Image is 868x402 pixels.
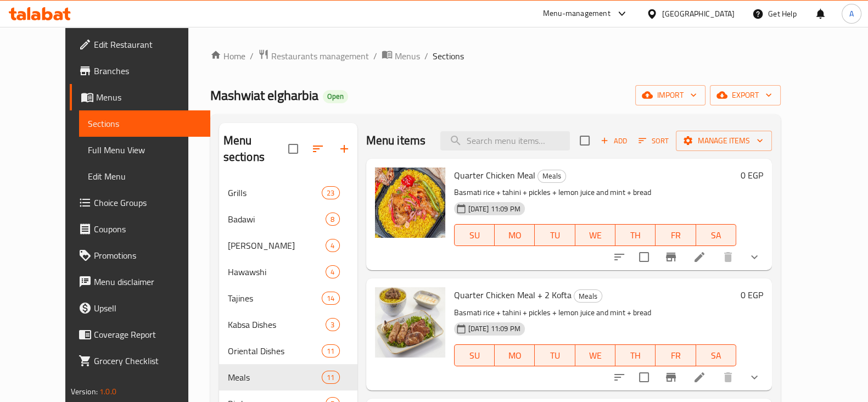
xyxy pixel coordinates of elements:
[70,295,210,321] a: Upsell
[322,293,339,304] span: 14
[271,49,369,63] span: Restaurants management
[219,232,357,259] div: [PERSON_NAME]4
[464,204,525,214] span: [DATE] 11:09 PM
[373,49,377,63] li: /
[79,163,210,189] a: Edit Menu
[94,275,201,288] span: Menu disclaimer
[539,348,570,364] span: TU
[454,306,737,320] p: Basmati rice + tahini + pickles + lemon juice and mint + bread
[741,168,763,183] h6: 0 EGP
[454,167,535,183] span: Quarter Chicken Meal
[660,227,691,243] span: FR
[219,206,357,232] div: Badawi8
[223,132,288,165] h2: Menu sections
[322,292,339,305] div: items
[849,8,854,20] span: A
[539,227,570,243] span: TU
[454,186,737,199] p: Basmati rice + tahini + pickles + lemon juice and mint + bread
[741,364,768,390] button: show more
[210,49,245,63] a: Home
[323,92,348,101] span: Open
[599,135,629,147] span: Add
[228,265,326,278] span: Hawawshi
[228,344,322,358] div: Oriental Dishes
[632,245,656,269] span: Select to update
[596,132,631,149] button: Add
[606,244,632,270] button: sort-choices
[440,131,570,150] input: search
[495,344,535,366] button: MO
[88,170,201,183] span: Edit Menu
[580,227,611,243] span: WE
[748,371,761,384] svg: Show Choices
[88,117,201,130] span: Sections
[326,267,339,277] span: 4
[79,110,210,137] a: Sections
[366,132,426,149] h2: Menu items
[322,371,339,384] div: items
[741,287,763,303] h6: 0 EGP
[99,384,116,399] span: 1.0.0
[228,239,326,252] div: Al Hawashi
[701,348,732,364] span: SA
[258,49,369,63] a: Restaurants management
[70,269,210,295] a: Menu disclaimer
[535,224,575,246] button: TU
[631,132,676,149] span: Sort items
[322,372,339,383] span: 11
[454,287,572,303] span: Quarter Chicken Meal + 2 Kofta
[644,88,697,102] span: import
[636,132,671,149] button: Sort
[70,242,210,269] a: Promotions
[326,214,339,225] span: 8
[580,348,611,364] span: WE
[305,136,331,162] span: Sort sections
[71,384,98,399] span: Version:
[676,131,772,151] button: Manage items
[96,91,201,104] span: Menus
[639,135,669,147] span: Sort
[326,320,339,330] span: 3
[94,64,201,77] span: Branches
[88,143,201,157] span: Full Menu View
[459,348,490,364] span: SU
[322,344,339,358] div: items
[94,249,201,262] span: Promotions
[574,289,602,303] div: Meals
[70,31,210,58] a: Edit Restaurant
[635,85,705,105] button: import
[219,285,357,311] div: Tajines14
[79,137,210,163] a: Full Menu View
[615,344,656,366] button: TH
[748,250,761,264] svg: Show Choices
[715,364,741,390] button: delete
[710,85,781,105] button: export
[70,216,210,242] a: Coupons
[331,136,357,162] button: Add section
[459,227,490,243] span: SU
[228,186,322,199] span: Grills
[282,137,305,160] span: Select all sections
[219,338,357,364] div: Oriental Dishes11
[228,213,326,226] span: Badawi
[632,366,656,389] span: Select to update
[228,292,322,305] span: Tajines
[575,224,615,246] button: WE
[322,346,339,356] span: 11
[70,84,210,110] a: Menus
[375,168,445,238] img: Quarter Chicken Meal
[424,49,428,63] li: /
[685,134,763,148] span: Manage items
[94,354,201,367] span: Grocery Checklist
[228,371,322,384] span: Meals
[573,129,596,152] span: Select section
[658,364,684,390] button: Branch-specific-item
[696,224,736,246] button: SA
[620,227,651,243] span: TH
[719,88,772,102] span: export
[499,348,530,364] span: MO
[575,344,615,366] button: WE
[326,241,339,251] span: 4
